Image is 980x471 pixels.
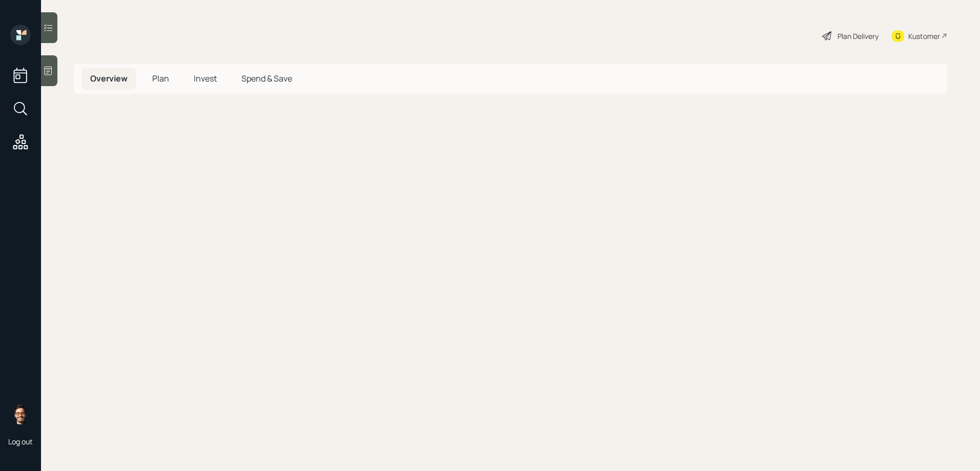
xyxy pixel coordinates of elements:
[194,73,217,84] span: Invest
[90,73,128,84] span: Overview
[241,73,292,84] span: Spend & Save
[10,404,31,424] img: sami-boghos-headshot.png
[152,73,169,84] span: Plan
[8,437,33,446] div: Log out
[838,31,879,42] div: Plan Delivery
[908,31,940,42] div: Kustomer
